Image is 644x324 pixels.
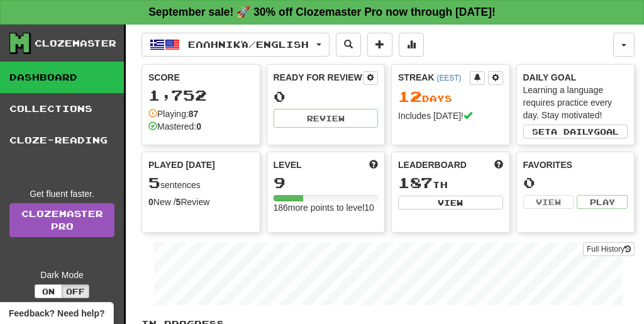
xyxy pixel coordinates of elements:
div: 186 more points to level 10 [274,201,379,214]
span: 12 [398,87,422,105]
button: Off [62,284,89,298]
div: Learning a language requires practice every day. Stay motivated! [523,84,628,121]
span: 187 [398,174,433,191]
button: Full History [583,242,635,256]
strong: 87 [189,109,199,119]
strong: September sale! 🚀 30% off Clozemaster Pro now through [DATE]! [148,6,496,18]
strong: 0 [148,197,153,207]
span: Ελληνικά / English [188,39,309,50]
div: Clozemaster [35,37,116,50]
button: On [35,284,62,298]
div: Ready for Review [274,71,364,84]
button: More stats [399,33,424,57]
span: 5 [148,174,160,191]
div: Day s [398,89,503,105]
div: Streak [398,71,470,84]
div: Score [148,71,253,84]
button: View [523,195,574,209]
button: Play [577,195,628,209]
span: a daily [551,127,594,136]
button: Add sentence to collection [367,33,392,57]
div: Dark Mode [9,269,114,281]
span: Open feedback widget [9,307,104,320]
div: 9 [274,175,379,191]
div: Includes [DATE]! [398,109,503,122]
button: Search sentences [336,33,361,57]
div: th [398,175,503,191]
button: Review [274,109,379,128]
div: 0 [274,89,379,104]
span: Score more points to level up [369,159,378,171]
a: ClozemasterPro [9,203,114,237]
button: View [398,196,503,209]
button: Ελληνικά/English [142,33,330,57]
span: Level [274,159,302,171]
div: Get fluent faster. [9,187,114,200]
strong: 0 [196,121,201,131]
span: Leaderboard [398,159,467,171]
a: (EEST) [436,74,461,82]
span: This week in points, UTC [494,159,503,171]
div: New / Review [148,196,253,208]
strong: 5 [176,197,181,207]
button: Seta dailygoal [523,125,628,138]
div: 0 [523,175,628,191]
div: Playing: [148,108,198,120]
div: Daily Goal [523,71,628,84]
div: Mastered: [148,120,201,133]
div: Favorites [523,159,628,171]
div: sentences [148,175,253,191]
div: 1,752 [148,87,253,103]
span: Played [DATE] [148,159,215,171]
